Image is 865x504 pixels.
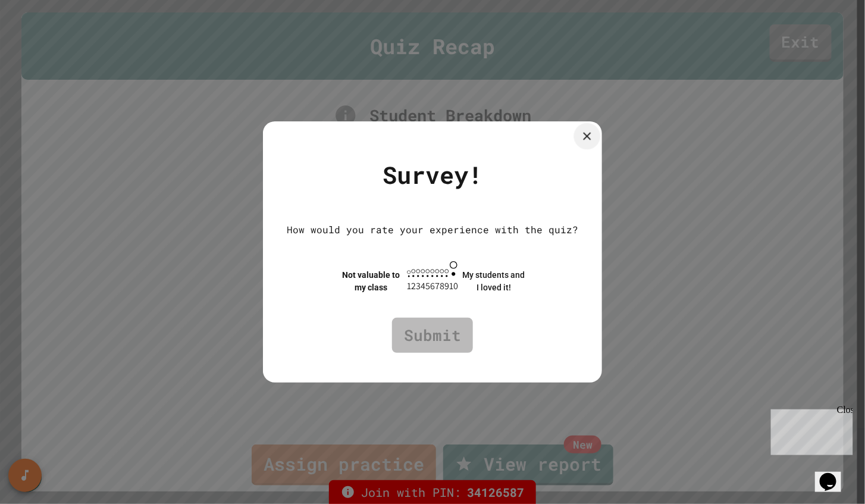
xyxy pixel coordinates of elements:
span: 9 [444,280,449,292]
div: How would you rate your experience with the quiz? [287,223,578,237]
span: 7 [435,280,440,292]
div: Chat with us now!Close [5,5,82,76]
div: Survey! [287,157,578,193]
span: 1 [407,280,411,292]
iframe: chat widget [766,405,853,455]
span: 8 [440,280,444,292]
span: 5 [425,280,430,292]
div: My students and I loved it! [458,269,529,294]
span: 10 [449,280,458,292]
span: 2 [411,280,416,292]
span: 6 [430,280,435,292]
span: 4 [421,280,425,292]
div: Not valuable to my class [336,269,407,294]
a: Submit [392,318,473,353]
iframe: chat widget [815,456,853,492]
span: 3 [416,280,421,292]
